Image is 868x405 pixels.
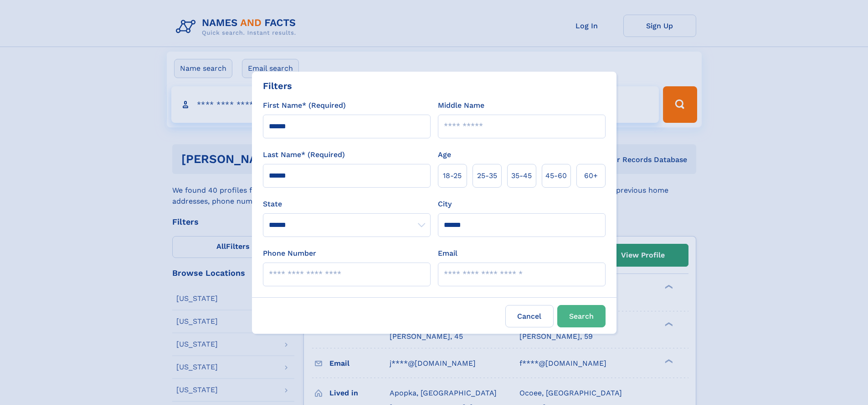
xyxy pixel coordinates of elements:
[263,149,345,160] label: Last Name* (Required)
[557,305,606,327] button: Search
[511,170,532,181] span: 35‑45
[263,100,346,111] label: First Name* (Required)
[263,199,431,210] label: State
[505,305,554,327] label: Cancel
[263,79,292,93] div: Filters
[263,248,316,259] label: Phone Number
[477,170,497,181] span: 25‑35
[584,170,598,181] span: 60+
[443,170,462,181] span: 18‑25
[438,100,484,111] label: Middle Name
[545,170,567,181] span: 45‑60
[438,199,452,210] label: City
[438,248,457,259] label: Email
[438,149,451,160] label: Age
